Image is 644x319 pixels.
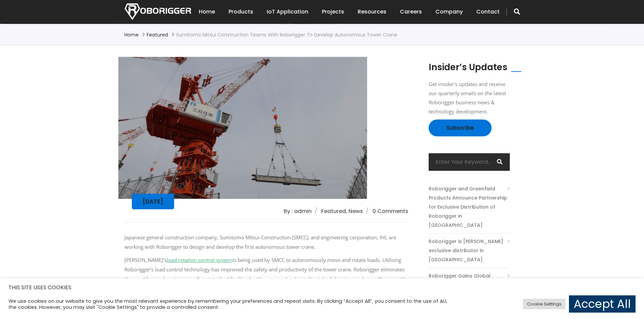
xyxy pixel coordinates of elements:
[267,1,308,22] a: IoT Application
[523,299,566,309] a: Cookie Settings
[8,283,636,292] h5: THIS SITE USES COOKIES
[229,1,253,22] a: Products
[476,1,500,22] a: Contact
[147,31,168,38] a: Featured
[429,62,507,73] h2: Insider’s Updates
[8,298,448,310] div: We use cookies on our website to give you the most relevant experience by remembering your prefer...
[124,233,408,252] p: Japanese general construction company, Sumitomo Mitsui Construction (SMCC), and engineering corpo...
[132,194,174,209] div: [DATE]
[429,153,510,171] input: Enter Your Keyword...
[167,257,233,263] a: load rotation control system
[199,1,215,22] a: Home
[322,1,344,22] a: Projects
[429,80,510,116] p: Get insider's updates and receive our quarterly emails on the latest Roborigger business news & t...
[429,271,510,299] a: Roborigger Gains Global Breakthrough – Business News magazine [DATE] edition
[358,1,386,22] a: Resources
[176,31,397,39] li: Sumitomo Mitsui Construction teams with Roborigger to develop autonomous tower crane
[124,3,191,20] img: Nortech
[429,119,492,136] a: Subscribe
[400,1,422,22] a: Careers
[429,237,510,264] a: Roborigger is [PERSON_NAME] exclusive distributor in [GEOGRAPHIC_DATA]
[435,1,463,22] a: Company
[124,31,139,38] a: Home
[429,184,510,230] a: Roborigger and Greenfield Products Announce Partnership for Exclusive Distribution of Roborigger ...
[124,255,408,294] p: [PERSON_NAME]’s is being used by SMCC to autonomously move and rotate loads. Utilising Roborigger...
[569,295,636,313] a: Accept All
[321,207,367,216] li: Featured, News
[373,207,408,216] li: 0 Comments
[284,207,316,216] li: By : admin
